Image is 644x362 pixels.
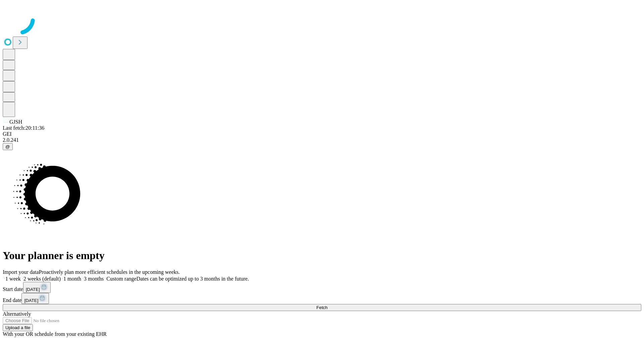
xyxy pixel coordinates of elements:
[5,144,10,149] span: @
[21,293,49,304] button: [DATE]
[3,137,641,143] div: 2.0.241
[3,131,641,137] div: GEI
[3,282,641,293] div: Start date
[9,119,22,125] span: GJSH
[3,143,13,150] button: @
[3,304,641,311] button: Fetch
[5,276,21,282] span: 1 week
[23,282,51,293] button: [DATE]
[3,125,44,131] span: Last fetch: 20:11:36
[26,287,40,292] span: [DATE]
[137,276,249,282] span: Dates can be optimized up to 3 months in the future.
[23,276,61,282] span: 2 weeks (default)
[3,249,641,262] h1: Your planner is empty
[3,311,31,317] span: Alternatively
[3,324,33,331] button: Upload a file
[3,331,107,337] span: With your OR schedule from your existing EHR
[3,269,39,275] span: Import your data
[106,276,136,282] span: Custom range
[3,293,641,304] div: End date
[63,276,81,282] span: 1 month
[24,298,38,303] span: [DATE]
[39,269,180,275] span: Proactively plan more efficient schedules in the upcoming weeks.
[84,276,104,282] span: 3 months
[316,305,327,310] span: Fetch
